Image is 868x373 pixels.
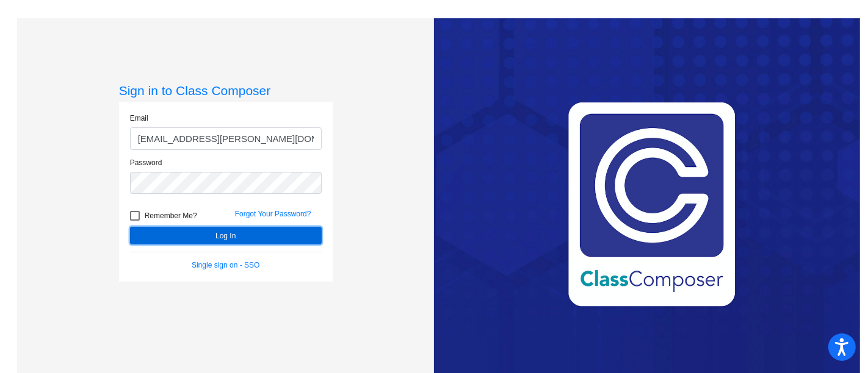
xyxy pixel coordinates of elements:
a: Forgot Your Password? [235,210,311,218]
button: Log In [130,227,322,244]
label: Password [130,157,162,168]
a: Single sign on - SSO [192,261,259,269]
label: Email [130,113,148,124]
h3: Sign in to Class Composer [119,83,333,98]
span: Remember Me? [145,208,197,223]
